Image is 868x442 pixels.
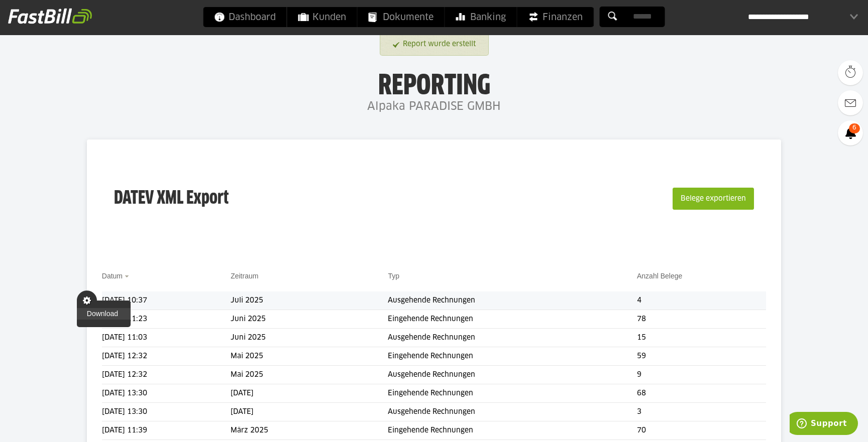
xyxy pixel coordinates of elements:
span: 6 [849,123,860,133]
span: Banking [456,7,506,27]
span: Dokumente [369,7,433,27]
a: Report wurde erstellt [393,35,476,54]
h1: Reporting [100,71,768,97]
td: [DATE] 13:30 [102,403,231,421]
span: Kunden [298,7,346,27]
td: März 2025 [231,421,388,440]
td: Juni 2025 [231,329,388,347]
h3: DATEV XML Export [114,167,229,231]
td: Ausgehende Rechnungen [388,291,637,310]
td: 9 [637,366,766,384]
a: Dokumente [358,7,445,27]
td: Mai 2025 [231,366,388,384]
td: Eingehende Rechnungen [388,347,637,366]
a: Anzahl Belege [637,272,682,280]
img: sort_desc.gif [125,275,131,277]
iframe: Öffnet ein Widget, in dem Sie weitere Informationen finden [790,412,858,437]
a: Banking [445,7,517,27]
td: [DATE] 11:03 [102,329,231,347]
span: Dashboard [214,7,276,27]
td: 78 [637,310,766,329]
td: [DATE] 11:23 [102,310,231,329]
td: [DATE] 10:37 [102,291,231,310]
td: Ausgehende Rechnungen [388,366,637,384]
td: [DATE] 12:32 [102,347,231,366]
a: Dashboard [203,7,287,27]
td: Juni 2025 [231,310,388,329]
a: Kunden [287,7,357,27]
span: Finanzen [528,7,583,27]
td: 68 [637,384,766,403]
td: Ausgehende Rechnungen [388,329,637,347]
a: 6 [838,120,863,145]
td: Eingehende Rechnungen [388,421,637,440]
td: [DATE] [231,403,388,421]
td: [DATE] 13:30 [102,384,231,403]
td: Juli 2025 [231,291,388,310]
a: Typ [388,272,399,280]
td: 59 [637,347,766,366]
td: Eingehende Rechnungen [388,384,637,403]
a: Zeitraum [231,272,258,280]
td: [DATE] [231,384,388,403]
button: Belege exportieren [673,188,754,210]
td: 15 [637,329,766,347]
td: Eingehende Rechnungen [388,310,637,329]
td: Ausgehende Rechnungen [388,403,637,421]
img: fastbill_logo_white.png [8,8,92,24]
td: 4 [637,291,766,310]
td: [DATE] 11:39 [102,421,231,440]
a: Datum [102,272,123,280]
td: Mai 2025 [231,347,388,366]
a: Finanzen [517,7,594,27]
td: [DATE] 12:32 [102,366,231,384]
a: Download [77,308,131,320]
td: 3 [637,403,766,421]
td: 70 [637,421,766,440]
